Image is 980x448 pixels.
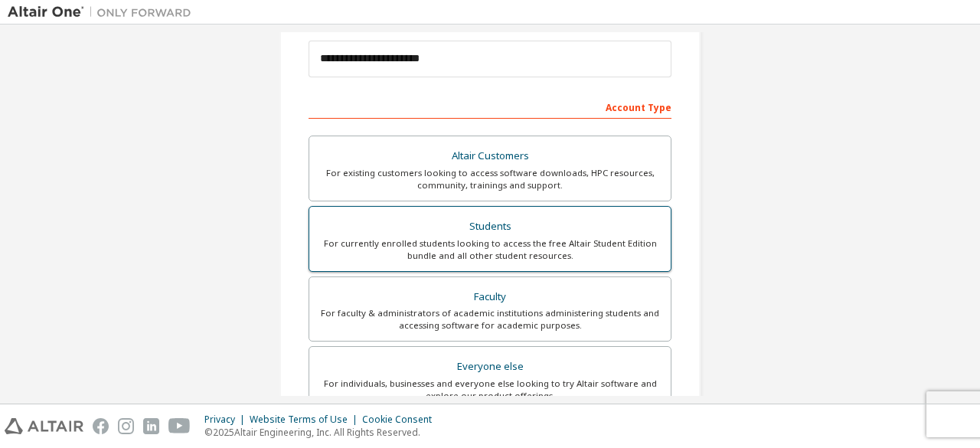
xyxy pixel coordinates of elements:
div: For faculty & administrators of academic institutions administering students and accessing softwa... [318,307,661,332]
div: Altair Customers [318,146,661,167]
div: For individuals, businesses and everyone else looking to try Altair software and explore our prod... [318,378,661,402]
div: For existing customers looking to access software downloads, HPC resources, community, trainings ... [318,167,661,191]
div: Website Terms of Use [250,414,362,426]
img: facebook.svg [93,418,109,434]
div: Privacy [204,414,250,426]
p: © 2025 Altair Engineering, Inc. All Rights Reserved. [204,426,441,439]
img: instagram.svg [118,418,134,434]
div: Everyone else [318,356,661,378]
div: Students [318,216,661,237]
div: Account Type [309,94,671,119]
div: Faculty [318,286,661,308]
img: linkedin.svg [143,418,159,434]
div: Cookie Consent [362,414,441,426]
img: altair_logo.svg [5,418,83,434]
img: Altair One [8,5,199,20]
div: For currently enrolled students looking to access the free Altair Student Edition bundle and all ... [318,237,661,262]
img: youtube.svg [168,418,191,434]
